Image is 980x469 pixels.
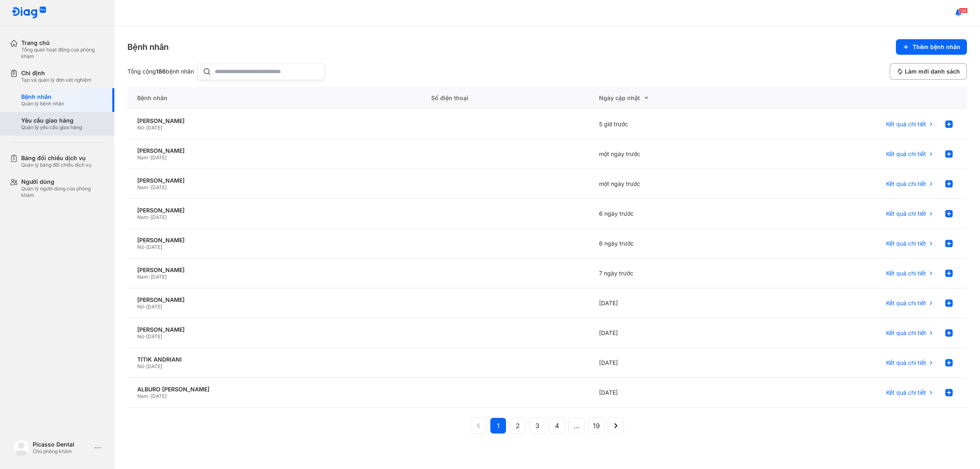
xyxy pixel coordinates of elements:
span: 3 [535,421,539,431]
div: TITIK ANDRIANI [137,356,412,363]
div: [DATE] [589,378,757,408]
div: [PERSON_NAME] [137,177,412,184]
div: một ngày trước [589,169,757,199]
div: Trang chủ [21,39,105,47]
span: - [144,304,146,310]
span: Nam [137,274,148,280]
span: 19 [593,421,600,431]
button: 3 [529,418,546,434]
button: Thêm bệnh nhân [896,39,967,55]
button: ... [568,418,585,434]
span: 1 [497,421,500,431]
div: [PERSON_NAME] [137,326,412,333]
span: [DATE] [151,393,167,399]
span: - [144,363,146,369]
button: Làm mới danh sách [890,63,967,80]
span: Kết quả chi tiết [886,329,926,337]
div: ALBURO [PERSON_NAME] [137,386,412,393]
span: Thêm bệnh nhân [913,43,960,51]
span: Nữ [137,333,144,339]
span: - [148,274,151,280]
div: Bảng đối chiếu dịch vụ [21,154,91,162]
div: Tổng cộng bệnh nhân [127,68,194,75]
span: 126 [959,8,968,13]
div: [DATE] [589,288,757,318]
div: Ngày cập nhật [599,93,747,103]
button: 1 [490,418,506,434]
div: 5 giờ trước [589,109,757,139]
div: [PERSON_NAME] [137,237,412,244]
span: Làm mới danh sách [905,68,960,75]
div: Tổng quan hoạt động của phòng khám [21,47,105,60]
button: 19 [588,418,604,434]
span: [DATE] [151,154,167,161]
span: - [144,244,146,250]
span: - [144,333,146,339]
span: Nữ [137,304,144,310]
div: Bệnh nhân [127,41,169,53]
div: Người dùng [21,178,105,185]
div: Bệnh nhân [21,93,64,100]
span: Kết quả chi tiết [886,121,926,128]
span: Kết quả chi tiết [886,389,926,396]
span: - [148,154,151,161]
span: Kết quả chi tiết [886,359,926,366]
span: - [144,125,146,131]
img: logo [13,440,29,456]
div: [DATE] [589,348,757,378]
span: - [148,184,151,190]
span: Nam [137,154,148,161]
div: [PERSON_NAME] [137,207,412,214]
div: Quản lý bệnh nhân [21,100,64,107]
span: [DATE] [146,304,162,310]
span: - [148,393,151,399]
div: Chủ phòng khám [33,448,91,455]
span: 4 [555,421,559,431]
span: [DATE] [146,125,162,131]
div: Quản lý yêu cầu giao hàng [21,124,82,131]
div: Quản lý người dùng của phòng khám [21,185,105,199]
div: Số điện thoại [421,87,589,109]
div: [PERSON_NAME] [137,147,412,154]
span: Nam [137,214,148,220]
span: [DATE] [151,184,167,190]
span: [DATE] [151,214,167,220]
span: Nữ [137,125,144,131]
div: [PERSON_NAME] [137,296,412,304]
div: 7 ngày trước [589,259,757,288]
div: [DATE] [589,318,757,348]
span: ... [574,421,580,431]
div: Chỉ định [21,69,91,77]
span: Nữ [137,244,144,250]
span: [DATE] [146,363,162,369]
div: Quản lý bảng đối chiếu dịch vụ [21,162,91,168]
img: logo [11,7,47,19]
div: Tạo và quản lý đơn xét nghiệm [21,77,91,83]
div: một ngày trước [589,139,757,169]
span: [DATE] [146,244,162,250]
span: - [148,214,151,220]
span: Kết quả chi tiết [886,240,926,247]
button: 4 [549,418,565,434]
div: [PERSON_NAME] [137,117,412,125]
button: 2 [510,418,526,434]
span: Kết quả chi tiết [886,210,926,217]
div: 6 ngày trước [589,199,757,229]
div: Yêu cầu giao hàng [21,117,82,124]
span: [DATE] [146,333,162,339]
div: Bệnh nhân [127,87,421,109]
span: Nam [137,393,148,399]
div: 6 ngày trước [589,229,757,259]
span: 2 [516,421,520,431]
div: Picasso Dental [33,441,91,448]
span: Kết quả chi tiết [886,150,926,158]
span: Kết quả chi tiết [886,180,926,188]
span: [DATE] [151,274,167,280]
span: Nam [137,184,148,190]
div: [PERSON_NAME] [137,266,412,274]
span: 186 [156,68,166,75]
span: Kết quả chi tiết [886,299,926,307]
span: Kết quả chi tiết [886,270,926,277]
span: Nữ [137,363,144,369]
